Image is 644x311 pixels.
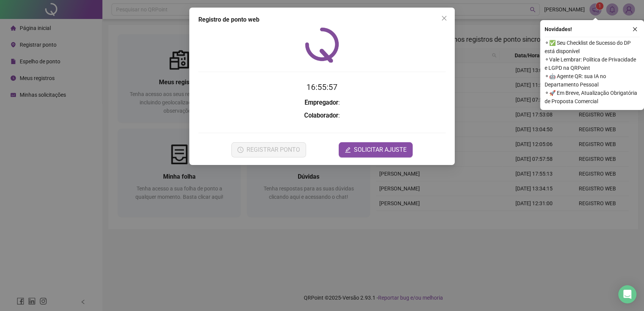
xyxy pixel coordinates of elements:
button: Close [438,12,450,24]
span: edit [345,147,351,153]
h3: : [198,111,446,121]
h3: : [198,98,446,108]
span: close [441,15,447,21]
img: QRPoint [305,27,339,63]
span: SOLICITAR AJUSTE [354,145,407,154]
span: ⚬ 🤖 Agente QR: sua IA no Departamento Pessoal [545,72,639,89]
time: 16:55:57 [306,83,338,92]
button: editSOLICITAR AJUSTE [339,142,413,157]
div: Registro de ponto web [198,15,446,24]
strong: Colaborador [304,112,338,119]
span: Novidades ! [545,25,572,33]
div: Open Intercom Messenger [618,285,636,303]
button: REGISTRAR PONTO [231,142,306,157]
span: ⚬ 🚀 Em Breve, Atualização Obrigatória de Proposta Comercial [545,89,639,105]
span: ⚬ ✅ Seu Checklist de Sucesso do DP está disponível [545,39,639,55]
strong: Empregador [305,99,338,106]
span: ⚬ Vale Lembrar: Política de Privacidade e LGPD na QRPoint [545,55,639,72]
span: close [632,27,638,32]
